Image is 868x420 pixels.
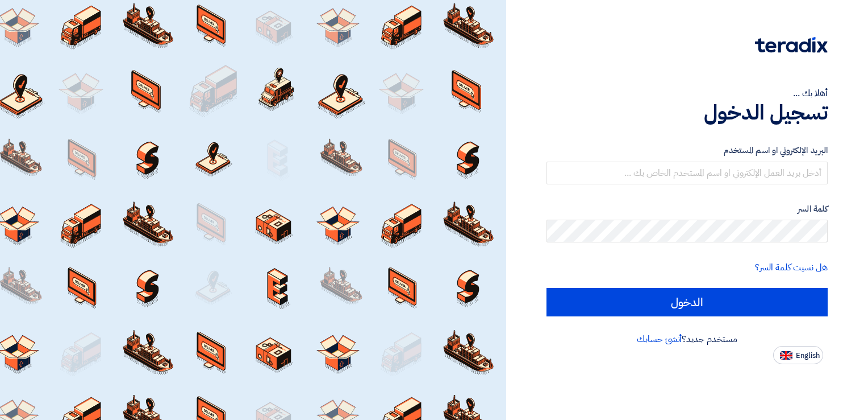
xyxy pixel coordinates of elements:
[780,351,792,360] img: en-US.png
[755,261,828,274] a: هل نسيت كلمة السر؟
[796,352,820,360] span: English
[546,203,828,216] label: كلمة السر
[773,346,823,364] button: English
[546,162,828,184] input: أدخل بريد العمل الإلكتروني او اسم المستخدم الخاص بك ...
[546,144,828,157] label: البريد الإلكتروني او اسم المستخدم
[637,332,682,346] a: أنشئ حسابك
[546,87,828,100] div: أهلا بك ...
[546,332,828,346] div: مستخدم جديد؟
[755,37,828,53] img: Teradix logo
[546,100,828,125] h1: تسجيل الدخول
[546,288,828,316] input: الدخول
